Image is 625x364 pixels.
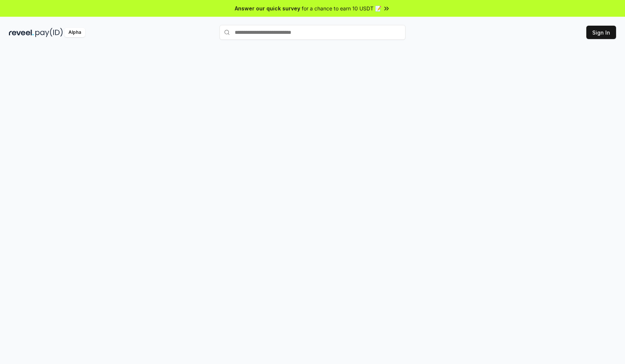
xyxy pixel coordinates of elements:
[586,26,616,39] button: Sign In
[64,28,85,37] div: Alpha
[302,4,381,12] span: for a chance to earn 10 USDT 📝
[9,28,34,37] img: reveel_dark
[235,4,300,12] span: Answer our quick survey
[35,28,63,37] img: pay_id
